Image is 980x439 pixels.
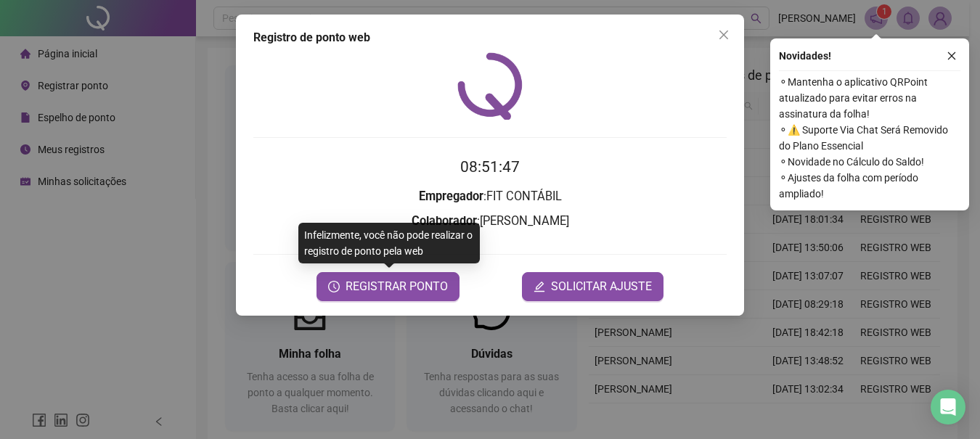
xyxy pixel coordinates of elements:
[931,390,965,424] div: Open Intercom Messenger
[253,187,727,206] h3: : FIT CONTÁBIL
[779,48,831,64] span: Novidades !
[779,154,960,170] span: ⚬ Novidade no Cálculo do Saldo!
[779,170,960,202] span: ⚬ Ajustes da folha com período ampliado!
[298,223,480,263] div: Infelizmente, você não pode realizar o registro de ponto pela web
[328,281,340,292] span: clock-circle
[718,29,730,41] span: close
[779,74,960,122] span: ⚬ Mantenha o aplicativo QRPoint atualizado para evitar erros na assinatura da folha!
[779,122,960,154] span: ⚬ ⚠️ Suporte Via Chat Será Removido do Plano Essencial
[253,29,727,46] div: Registro de ponto web
[522,272,663,301] button: editSOLICITAR AJUSTE
[460,158,520,176] time: 08:51:47
[412,214,477,228] strong: Colaborador
[551,278,652,295] span: SOLICITAR AJUSTE
[419,189,483,203] strong: Empregador
[346,278,448,295] span: REGISTRAR PONTO
[253,212,727,231] h3: : [PERSON_NAME]
[317,272,460,301] button: REGISTRAR PONTO
[457,52,523,120] img: QRPoint
[947,51,957,61] span: close
[534,281,545,292] span: edit
[712,23,735,46] button: Close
